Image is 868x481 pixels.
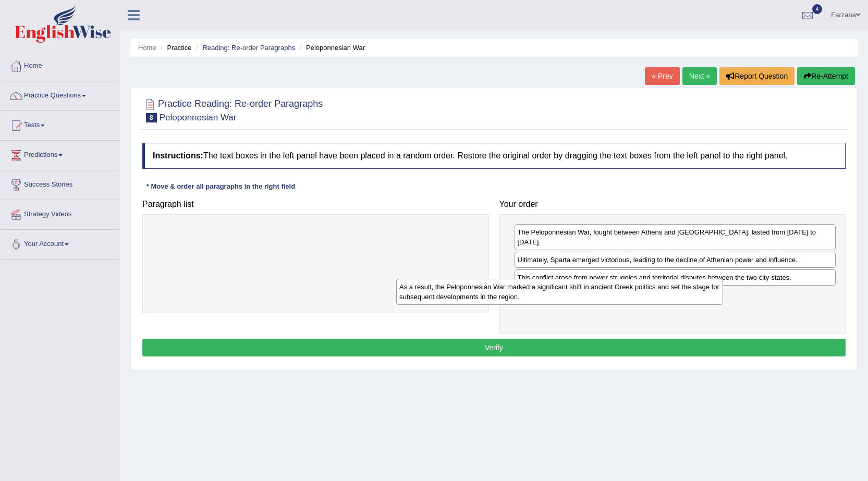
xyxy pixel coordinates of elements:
[515,224,836,250] div: The Peloponnesian War, fought between Athens and [GEOGRAPHIC_DATA], lasted from [DATE] to [DATE].
[153,151,203,160] b: Instructions:
[142,182,299,192] div: * Move & order all paragraphs in the right field
[142,96,323,122] h2: Practice Reading: Re-order Paragraphs
[499,200,846,209] h4: Your order
[682,67,717,85] a: Next »
[515,269,836,286] div: This conflict arose from power struggles and territorial disputes between the two city-states.
[1,170,119,196] a: Success Stories
[202,44,295,52] a: Reading: Re-order Paragraphs
[1,52,119,78] a: Home
[142,143,846,169] h4: The text boxes in the left panel have been placed in a random order. Restore the original order b...
[138,44,156,52] a: Home
[812,4,823,14] span: 4
[1,111,119,137] a: Tests
[396,279,723,305] div: As a result, the Peloponnesian War marked a significant shift in ancient Greek politics and set t...
[146,113,157,122] span: 8
[142,200,489,209] h4: Paragraph list
[297,43,365,53] li: Peloponnesian War
[160,113,237,122] small: Peloponnesian War
[515,252,836,268] div: Ultimately, Sparta emerged victorious, leading to the decline of Athenian power and influence.
[1,200,119,226] a: Strategy Videos
[158,43,191,53] li: Practice
[797,67,855,85] button: Re-Attempt
[1,81,119,107] a: Practice Questions
[1,141,119,167] a: Predictions
[719,67,794,85] button: Report Question
[142,339,846,356] button: Verify
[645,67,679,85] a: « Prev
[1,230,119,256] a: Your Account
